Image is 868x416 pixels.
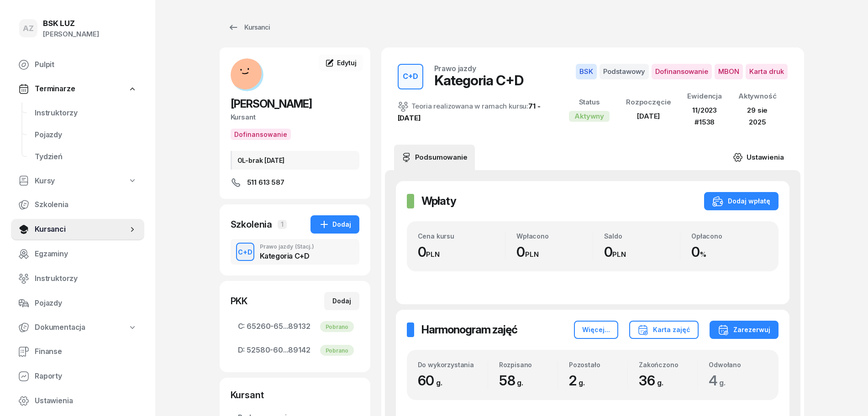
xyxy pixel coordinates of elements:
div: [PERSON_NAME] [43,28,99,40]
span: Instruktorzy [35,273,137,285]
div: Kursant [231,111,359,123]
small: PLN [426,250,440,259]
div: Pobrano [320,321,354,332]
span: 1 [278,220,287,229]
div: Dodaj [319,219,351,230]
a: Pojazdy [11,292,144,314]
button: Dodaj wpłatę [704,192,779,210]
span: Finanse [35,346,137,358]
span: Pojazdy [35,297,137,309]
span: Ustawienia [35,395,137,407]
span: 65260-65...89132 [238,321,352,333]
div: 0 [691,244,768,260]
span: 511 613 587 [247,177,284,188]
span: C: [238,321,245,333]
span: [DATE] [637,112,660,120]
span: Kursy [35,175,55,187]
span: Raporty [35,370,137,382]
span: Pojazdy [35,129,137,141]
div: Szkolenia [231,218,273,231]
h2: Harmonogram zajęć [421,322,517,337]
div: Saldo [604,232,680,240]
span: 52580-60...89142 [238,344,352,356]
span: 2 [569,372,589,389]
div: Karta zajęć [637,324,690,335]
div: 0 [418,244,505,260]
div: Opłacono [691,232,768,240]
div: Kursanci [228,22,270,33]
h2: Wpłaty [421,194,456,208]
div: Status [569,96,610,108]
div: BSK LUZ [43,20,99,27]
button: C+D [398,64,423,89]
span: 60 [418,372,447,389]
span: Edytuj [337,59,356,67]
div: Ewidencja [687,90,722,102]
span: Egzaminy [35,248,137,260]
a: Tydzień [27,146,144,168]
span: Pulpit [35,59,137,71]
div: Wpłacono [516,232,593,240]
a: Dokumentacja [11,317,144,338]
div: Pozostało [569,361,627,369]
a: Egzaminy [11,243,144,265]
a: C:65260-65...89132Pobrano [231,316,359,338]
small: g. [517,378,523,387]
small: % [700,250,706,259]
span: Szkolenia [35,199,137,211]
span: 58 [499,372,528,389]
span: [PERSON_NAME] [231,97,312,110]
div: Prawo jazdy [260,244,314,250]
button: Karta zajęć [629,321,699,339]
div: Kategoria C+D [434,72,523,88]
div: Zakończono [639,361,697,369]
span: Instruktorzy [35,107,137,119]
span: 36 [639,372,668,389]
div: Kursant [231,389,359,401]
div: Do wykorzystania [418,361,488,369]
span: 4 [709,372,730,389]
div: PKK [231,295,248,307]
button: Dodaj [310,215,359,234]
a: Podsumowanie [394,145,475,170]
span: Karta druk [746,64,788,79]
div: OL-brak [DATE] [231,151,359,170]
a: Pojazdy [27,124,144,146]
span: Dofinansowanie [231,129,291,140]
div: 0 [516,244,593,260]
a: Szkolenia [11,194,144,216]
span: MBON [715,64,743,79]
a: Kursanci [220,18,278,36]
small: PLN [612,250,626,259]
span: Dofinansowanie [652,64,712,79]
div: Cena kursu [418,232,505,240]
a: Edytuj [319,55,363,71]
small: g. [579,378,585,387]
span: Kursanci [35,224,128,235]
div: Dodaj [332,296,351,307]
div: Teoria realizowana w ramach kursu: [398,100,547,124]
div: 29 sie 2025 [738,104,777,128]
button: C+D [236,243,254,261]
div: Odwołano [709,361,767,369]
button: Więcej... [574,321,618,339]
span: BSK [576,64,597,79]
div: Kategoria C+D [260,252,314,260]
small: g. [719,378,726,387]
div: Dodaj wpłatę [712,196,770,207]
span: AZ [23,25,34,32]
a: 511 613 587 [231,177,359,188]
div: 11/2023 #1538 [687,104,722,128]
a: Kursanci [11,218,144,240]
span: D: [238,344,245,356]
a: Kursy [11,171,144,192]
span: Tydzień [35,151,137,163]
a: Instruktorzy [11,268,144,290]
div: C+D [399,69,422,84]
span: Terminarze [35,83,75,95]
a: 71 - [DATE] [398,102,541,122]
div: C+D [234,246,256,258]
div: Rozpoczęcie [626,96,671,108]
small: PLN [525,250,539,259]
div: 0 [604,244,680,260]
